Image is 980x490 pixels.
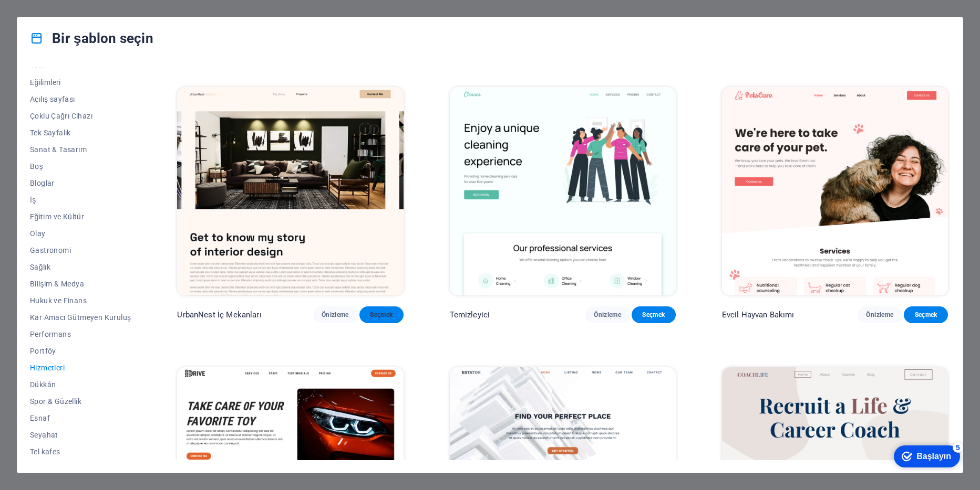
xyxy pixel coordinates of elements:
span: Dükkân [30,380,131,389]
button: Olay [30,225,131,242]
span: Önizleme [866,311,893,319]
span: Tek Sayfalık [30,129,131,137]
span: Spor & Güzellik [30,397,131,406]
span: Bloglar [30,179,131,187]
span: Sağlık [30,263,131,271]
span: Önizleme [322,311,349,319]
span: Seyahat [30,431,131,439]
button: Eğitim ve Kültür [30,208,131,225]
button: Eğilimleri [30,74,131,91]
font: Bir şablon seçin [52,30,153,47]
button: Kar Amacı Gütmeyen Kuruluş [30,309,131,326]
span: Açılış sayfası [30,95,131,103]
img: UrbanNest İç Mekanları [177,87,403,295]
p: Evcil Hayvan Bakımı [722,310,795,320]
span: Esnaf [30,414,131,422]
img: Temizleyici [450,87,676,295]
span: Kar Amacı Gütmeyen Kuruluş [30,313,131,322]
button: Performans [30,326,131,343]
span: Gastronomi [30,246,131,254]
button: Hukuk ve Finans [30,292,131,309]
button: Dükkân [30,376,131,393]
span: Sanat & Tasarım [30,145,131,154]
span: Önizleme [594,311,621,319]
button: Çoklu Çağrı Cihazı [30,108,131,124]
button: Tel kafes [30,443,131,460]
button: Açılış sayfası [30,91,131,108]
button: Seçmek [632,306,676,323]
button: Hizmetleri [30,359,131,376]
div: Başlayın 5 öğe kaldı, %0 tamamlandı [6,5,73,27]
button: Önizleme [858,306,902,323]
button: Önizleme [313,306,357,323]
span: Boş [30,162,131,171]
span: Performans [30,330,131,338]
p: Temizleyici [450,310,490,320]
span: Tel kafes [30,448,131,456]
button: Gastronomi [30,242,131,259]
span: Seçmek [912,311,940,319]
img: Evcil Hayvan Bakımı [722,87,948,295]
button: İş [30,191,131,208]
button: Sanat & Tasarım [30,141,131,158]
button: Seçmek [359,306,404,323]
button: Bilişim & Medya [30,275,131,292]
button: Sağlık [30,259,131,275]
span: Seçmek [368,311,395,319]
span: Eğitim ve Kültür [30,212,131,221]
p: UrbanNest İç Mekanları [177,310,261,320]
button: Seçmek [904,306,948,323]
span: Olay [30,229,131,238]
span: Seçmek [640,311,667,319]
button: Bloglar [30,175,131,191]
button: Spor & Güzellik [30,393,131,410]
span: Portföy [30,347,131,355]
span: Çoklu Çağrı Cihazı [30,112,131,120]
button: Portföy [30,343,131,359]
div: 5 [65,2,76,13]
span: Eğilimleri [30,78,131,87]
span: İş [30,196,131,204]
span: Hizmetleri [30,364,131,372]
span: Bilişim & Medya [30,280,131,288]
button: Önizleme [585,306,630,323]
button: Esnaf [30,410,131,427]
button: Tek Sayfalık [30,124,131,141]
div: Başlayın [29,12,64,21]
button: Boş [30,158,131,175]
span: Hukuk ve Finans [30,296,131,305]
button: Seyahat [30,427,131,443]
